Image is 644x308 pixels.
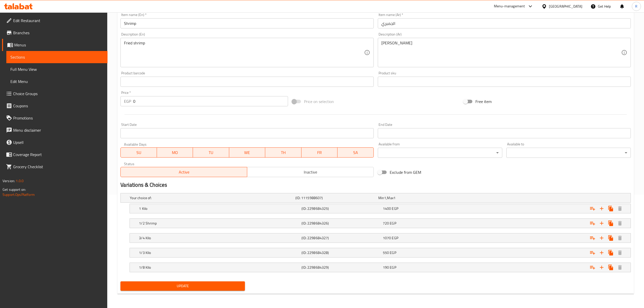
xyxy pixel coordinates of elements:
[139,235,299,241] h5: 3/4 Kilo
[588,248,597,257] button: Add choice group
[123,149,155,156] span: SU
[14,42,103,48] span: Menus
[597,263,606,272] button: Add new choice
[393,195,396,201] span: 1
[383,205,391,212] span: 1400
[265,147,301,158] button: TH
[588,219,597,228] button: Add choice group
[303,149,336,156] span: FR
[2,136,108,148] a: Upsell
[159,149,191,156] span: MO
[615,233,624,243] button: Delete 3/4 Kilo
[301,206,381,211] h5: (ID: 2298684325)
[13,139,103,145] span: Upsell
[383,264,389,271] span: 190
[193,147,229,158] button: TU
[130,233,631,243] div: Expand
[124,98,131,104] p: EGP
[3,178,15,184] span: Version:
[2,161,108,173] a: Grocery Checklist
[381,41,621,65] textarea: [PERSON_NAME]
[120,147,157,158] button: SU
[2,39,108,51] a: Menus
[597,233,606,243] button: Add new choice
[120,167,247,177] button: Active
[267,149,299,156] span: TH
[383,249,389,256] span: 550
[2,124,108,136] a: Menu disclaimer
[13,127,103,133] span: Menu disclaimer
[615,204,624,213] button: Delete 1 Kilo
[390,249,396,256] span: EGP
[231,149,263,156] span: WE
[588,204,597,213] button: Add choice group
[130,195,293,200] h5: Your choice of:
[249,168,372,176] span: Inactive
[378,195,384,201] span: Min
[130,219,631,228] div: Expand
[597,204,606,213] button: Add new choice
[588,263,597,272] button: Add choice group
[13,91,103,97] span: Choice Groups
[120,18,373,28] input: Enter name En
[378,195,459,200] div: ,
[549,4,582,9] div: [GEOGRAPHIC_DATA]
[606,233,615,243] button: Clone new choice
[475,98,492,105] span: Free item
[130,263,631,272] div: Expand
[378,18,631,28] input: Enter name Ar
[384,195,386,201] span: 1
[606,204,615,213] button: Clone new choice
[121,193,631,202] div: Expand
[139,250,299,255] h5: 1/3 Kilo
[6,63,108,75] a: Full Menu View
[13,164,103,170] span: Grocery Checklist
[337,147,374,158] button: SA
[229,147,265,158] button: WE
[301,147,338,158] button: FR
[157,147,193,158] button: MO
[606,219,615,228] button: Clone new choice
[247,167,374,177] button: Inactive
[13,151,103,158] span: Coverage Report
[588,233,597,243] button: Add choice group
[195,149,227,156] span: TU
[13,18,103,24] span: Edit Restaurant
[2,148,108,161] a: Coverage Report
[301,250,381,255] h5: (ID: 2298684328)
[120,181,631,189] h2: Variations & Choices
[2,88,108,100] a: Choice Groups
[383,220,389,227] span: 720
[2,112,108,124] a: Promotions
[3,191,35,198] a: Support.OpsPlatform
[597,219,606,228] button: Add new choice
[606,248,615,257] button: Clone new choice
[390,264,396,271] span: EGP
[506,148,631,158] div: ​
[123,168,245,176] span: Active
[378,77,631,87] input: Please enter product sku
[2,27,108,39] a: Branches
[13,103,103,109] span: Coupons
[383,235,391,241] span: 1070
[301,221,381,226] h5: (ID: 2298684326)
[2,100,108,112] a: Coupons
[120,77,373,87] input: Please enter product barcode
[387,195,393,201] span: Max
[16,178,24,184] span: 1.0.0
[130,204,631,213] div: Expand
[304,98,334,105] span: Price on selection
[635,4,637,9] span: R
[130,248,631,257] div: Expand
[295,195,376,200] h5: (ID: 1115988607)
[139,265,299,270] h5: 1/8 Kilo
[597,248,606,257] button: Add new choice
[13,115,103,121] span: Promotions
[494,3,525,9] div: Menu-management
[13,30,103,36] span: Branches
[301,235,381,241] h5: (ID: 2298684327)
[124,283,241,289] span: Update
[615,263,624,272] button: Delete 1/8 Kilo
[615,219,624,228] button: Delete 1/2 Shrimp
[3,186,26,193] span: Get support on:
